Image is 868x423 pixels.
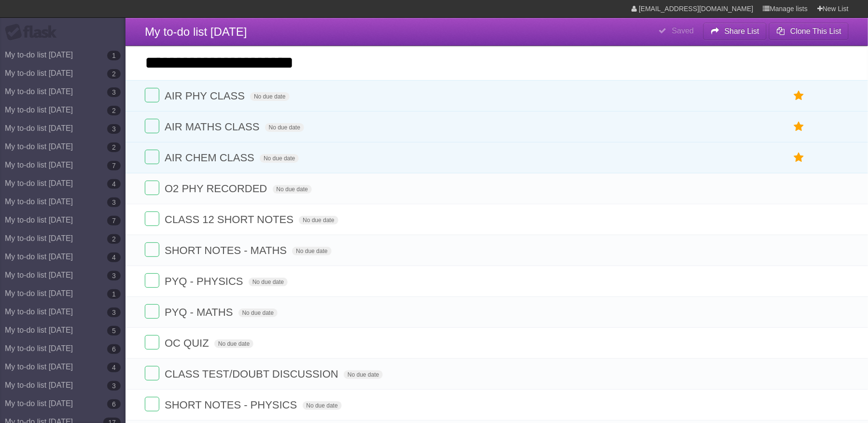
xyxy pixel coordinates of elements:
b: Saved [672,27,694,35]
span: No due date [265,123,304,132]
b: 7 [107,216,121,226]
span: No due date [303,401,342,410]
b: 2 [107,234,121,244]
label: Star task [790,88,808,104]
label: Done [145,211,159,226]
span: No due date [273,185,312,194]
label: Done [145,366,159,381]
b: Share List [725,27,759,35]
b: 6 [107,399,121,409]
label: Done [145,242,159,257]
label: Star task [790,150,808,166]
span: No due date [238,309,278,317]
button: Clone This List [769,23,849,40]
b: 2 [107,106,121,115]
span: PYQ - PHYSICS [165,275,246,287]
label: Done [145,88,159,102]
span: SHORT NOTES - MATHS [165,244,289,256]
span: PYQ - MATHS [165,306,235,318]
label: Done [145,150,159,164]
span: No due date [344,370,383,379]
b: Clone This List [790,27,841,35]
label: Done [145,397,159,411]
span: No due date [260,154,299,163]
button: Share List [703,23,767,40]
b: 7 [107,161,121,170]
span: AIR PHY CLASS [165,90,247,102]
b: 4 [107,253,121,262]
b: 4 [107,179,121,189]
span: OC QUIZ [165,337,211,349]
b: 2 [107,142,121,152]
span: No due date [292,247,331,255]
b: 5 [107,326,121,336]
b: 3 [107,87,121,97]
label: Done [145,304,159,319]
span: No due date [214,339,253,348]
span: CLASS TEST/DOUBT DISCUSSION [165,368,341,380]
b: 1 [107,289,121,299]
label: Done [145,119,159,133]
label: Done [145,181,159,195]
b: 3 [107,308,121,317]
b: 3 [107,124,121,134]
label: Star task [790,119,808,135]
label: Done [145,335,159,350]
b: 4 [107,363,121,372]
span: O2 PHY RECORDED [165,183,269,195]
span: AIR CHEM CLASS [165,152,257,164]
span: No due date [299,216,338,225]
b: 2 [107,69,121,79]
b: 3 [107,271,121,281]
b: 1 [107,51,121,60]
span: My to-do list [DATE] [145,25,247,38]
b: 6 [107,344,121,354]
span: AIR MATHS CLASS [165,121,262,133]
span: No due date [249,278,288,286]
span: SHORT NOTES - PHYSICS [165,399,299,411]
b: 3 [107,381,121,391]
div: Flask [5,24,63,41]
label: Done [145,273,159,288]
b: 3 [107,197,121,207]
span: CLASS 12 SHORT NOTES [165,213,296,226]
span: No due date [250,92,289,101]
